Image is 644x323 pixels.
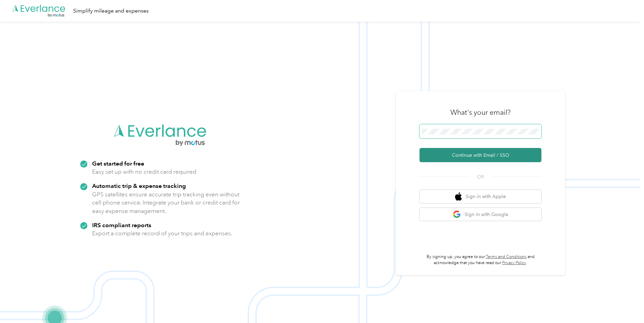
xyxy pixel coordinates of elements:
[92,229,232,238] p: Export a complete record of your trips and expenses.
[486,254,527,259] a: Terms and Conditions
[92,160,144,167] strong: Get started for free
[469,173,492,180] span: OR
[453,210,461,219] img: google logo
[92,182,186,189] strong: Automatic trip & expense tracking
[92,221,151,229] strong: IRS compliant reports
[455,192,462,201] img: apple logo
[420,254,541,266] p: By signing up, you agree to our and acknowledge that you have read our .
[73,7,149,15] div: Simplify mileage and expenses
[450,108,511,117] h3: What's your email?
[92,168,196,176] p: Easy set up with no credit card required
[420,190,541,203] button: apple logoSign in with Apple
[420,208,541,221] button: google logoSign in with Google
[420,148,541,162] button: Continue with Email / SSO
[92,190,240,215] p: GPS satellites ensure accurate trip tracking even without cell phone service. Integrate your bank...
[502,260,526,265] a: Privacy Policy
